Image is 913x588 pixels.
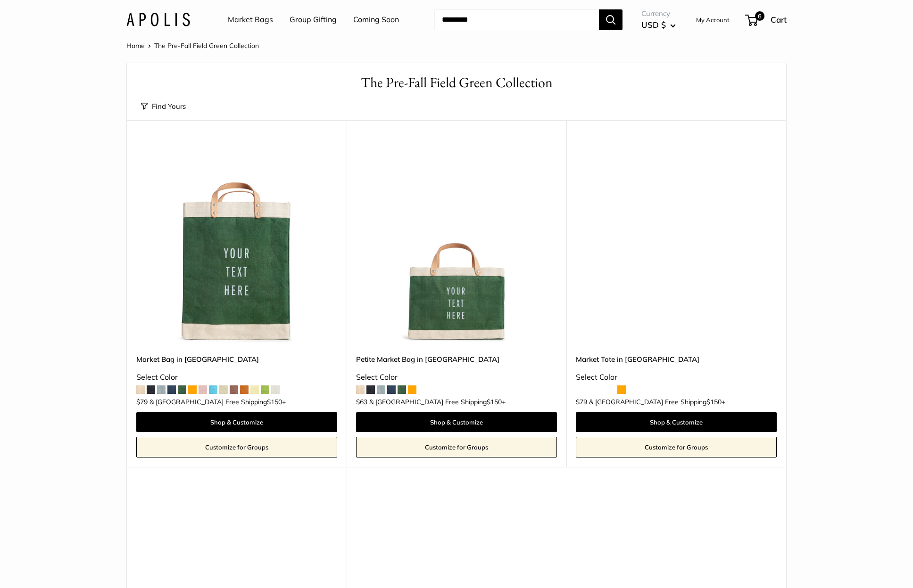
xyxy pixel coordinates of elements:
[599,9,622,30] button: Search
[356,370,557,384] div: Select Color
[576,398,587,406] span: $79
[576,144,777,344] a: description_Make it yours with custom printed text.description_Spacious inner area with room for ...
[369,399,506,405] span: & [GEOGRAPHIC_DATA] Free Shipping +
[576,370,777,384] div: Select Color
[356,437,557,457] a: Customize for Groups
[136,437,337,457] a: Customize for Groups
[696,14,730,25] a: My Account
[641,7,676,20] span: Currency
[136,144,337,344] a: description_Make it yours with custom printed text.Market Bag in Field Green
[154,41,259,50] span: The Pre-Fall Field Green Collection
[136,398,148,406] span: $79
[136,412,337,432] a: Shop & Customize
[228,13,273,27] a: Market Bags
[576,412,777,432] a: Shop & Customize
[126,13,190,26] img: Apolis
[576,354,777,365] a: Market Tote in [GEOGRAPHIC_DATA]
[136,354,337,365] a: Market Bag in [GEOGRAPHIC_DATA]
[353,13,399,27] a: Coming Soon
[576,437,777,457] a: Customize for Groups
[641,17,676,33] button: USD $
[126,41,145,50] a: Home
[126,40,259,52] nav: Breadcrumb
[356,412,557,432] a: Shop & Customize
[589,399,725,405] span: & [GEOGRAPHIC_DATA] Free Shipping +
[356,144,557,344] img: description_Make it yours with custom printed text.
[149,399,286,405] span: & [GEOGRAPHIC_DATA] Free Shipping +
[755,11,764,21] span: 6
[356,398,367,406] span: $63
[434,9,599,30] input: Search...
[356,144,557,344] a: description_Make it yours with custom printed text.description_Take it anywhere with easy-grip ha...
[487,398,502,406] span: $150
[290,13,337,27] a: Group Gifting
[267,398,282,406] span: $150
[356,354,557,365] a: Petite Market Bag in [GEOGRAPHIC_DATA]
[706,398,722,406] span: $150
[641,20,666,30] span: USD $
[771,15,787,24] span: Cart
[136,370,337,384] div: Select Color
[141,100,186,113] button: Find Yours
[136,144,337,344] img: description_Make it yours with custom printed text.
[746,12,787,27] a: 6 Cart
[141,73,772,93] h1: The Pre-Fall Field Green Collection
